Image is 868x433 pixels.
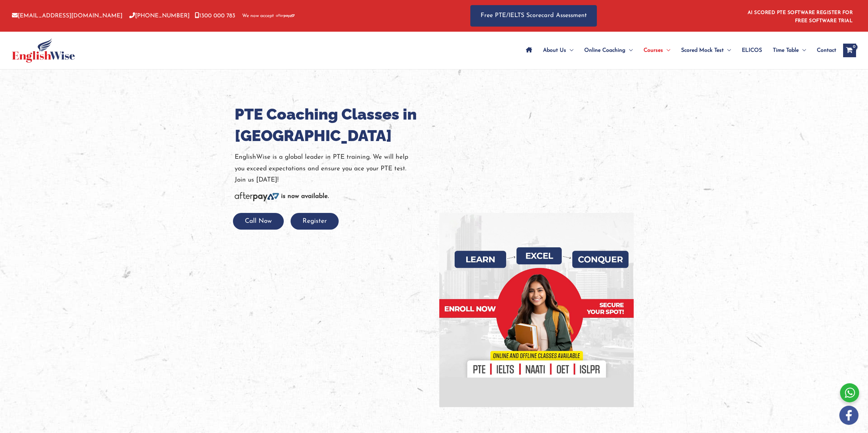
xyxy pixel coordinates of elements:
span: Menu Toggle [566,38,573,62]
span: Menu Toggle [724,38,731,62]
span: Time Table [773,38,799,62]
span: Menu Toggle [626,38,633,62]
img: Afterpay-Logo [276,14,295,18]
span: Scored Mock Test [681,38,724,62]
a: [EMAIL_ADDRESS][DOMAIN_NAME] [12,13,122,19]
span: Online Coaching [584,38,626,62]
a: Contact [811,38,836,62]
a: Call Now [233,218,284,225]
a: Time TableMenu Toggle [767,38,811,62]
a: Register [291,218,339,225]
span: Menu Toggle [799,38,806,62]
img: Afterpay-Logo [235,192,279,201]
nav: Site Navigation: Main Menu [520,38,836,62]
a: CoursesMenu Toggle [638,38,676,62]
button: Call Now [233,213,284,230]
a: Online CoachingMenu Toggle [579,38,638,62]
span: Menu Toggle [663,38,670,62]
aside: Header Widget 1 [744,5,856,27]
a: ELICOS [736,38,767,62]
a: AI SCORED PTE SOFTWARE REGISTER FOR FREE SOFTWARE TRIAL [748,10,853,24]
b: is now available. [281,193,329,200]
img: banner-new-img [439,213,634,407]
a: Free PTE/IELTS Scorecard Assessment [470,5,597,27]
span: Contact [817,38,836,62]
button: Register [291,213,339,230]
span: Courses [644,38,663,62]
a: 1300 000 783 [195,13,235,19]
span: We now accept [242,13,274,19]
h1: PTE Coaching Classes in [GEOGRAPHIC_DATA] [235,104,429,146]
a: View Shopping Cart, empty [843,44,856,57]
span: ELICOS [742,38,762,62]
span: About Us [543,38,566,62]
img: white-facebook.png [839,406,858,425]
p: EnglishWise is a global leader in PTE training. We will help you exceed expectations and ensure y... [235,152,429,186]
a: About UsMenu Toggle [538,38,579,62]
img: cropped-ew-logo [12,38,75,63]
a: [PHONE_NUMBER] [129,13,190,19]
a: Scored Mock TestMenu Toggle [676,38,736,62]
